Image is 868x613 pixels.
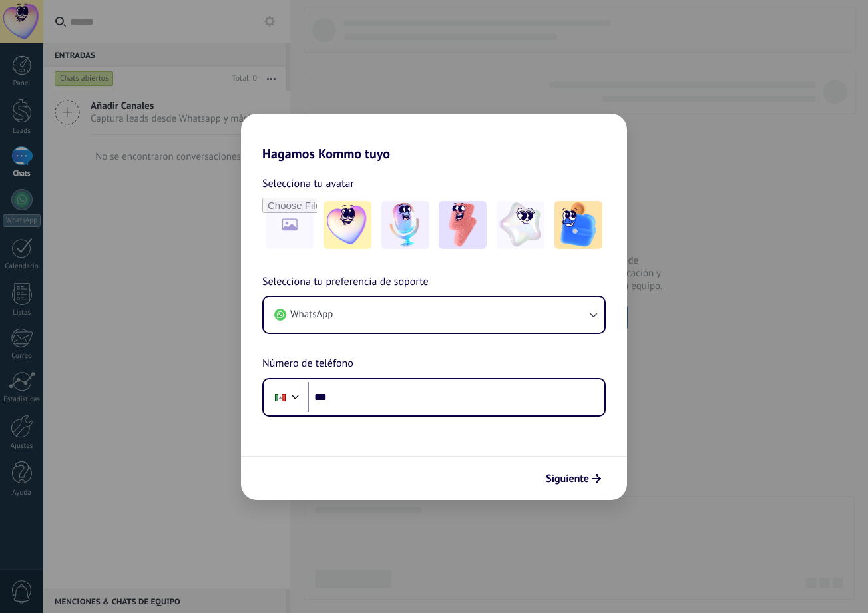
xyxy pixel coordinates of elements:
span: WhatsApp [290,308,333,321]
span: Siguiente [546,474,589,483]
img: -2.jpeg [381,201,429,249]
h2: Hagamos Kommo tuyo [241,114,627,162]
div: Mexico: + 52 [268,383,293,411]
button: WhatsApp [264,297,604,333]
button: Siguiente [540,467,607,490]
img: -5.jpeg [554,201,602,249]
img: -1.jpeg [324,201,371,249]
span: Selecciona tu preferencia de soporte [262,274,429,291]
img: -3.jpeg [439,201,487,249]
img: -4.jpeg [497,201,544,249]
span: Número de teléfono [262,355,353,373]
span: Selecciona tu avatar [262,175,354,192]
